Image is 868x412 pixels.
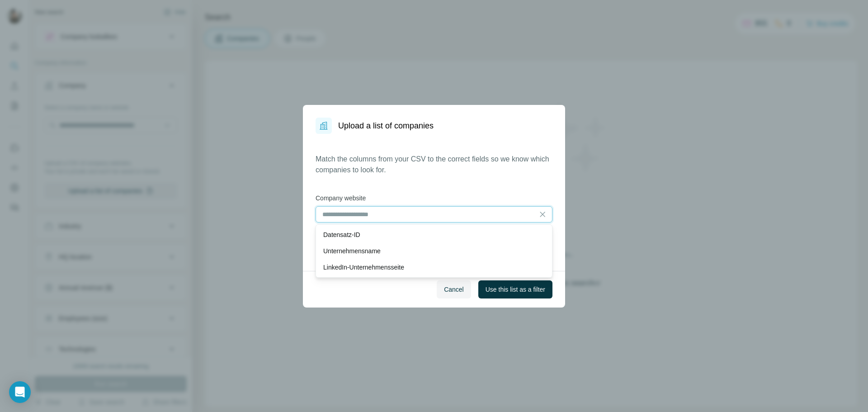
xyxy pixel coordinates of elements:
[323,246,381,256] p: Unternehmensname
[486,285,545,294] span: Use this list as a filter
[9,381,31,403] div: Open Intercom Messenger
[338,119,434,132] h1: Upload a list of companies
[437,280,471,298] button: Cancel
[444,285,464,294] span: Cancel
[478,280,552,298] button: Use this list as a filter
[316,154,552,175] p: Match the columns from your CSV to the correct fields so we know which companies to look for.
[316,194,552,203] label: Company website
[323,230,360,239] p: Datensatz-ID
[323,263,404,272] p: LinkedIn-Unternehmensseite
